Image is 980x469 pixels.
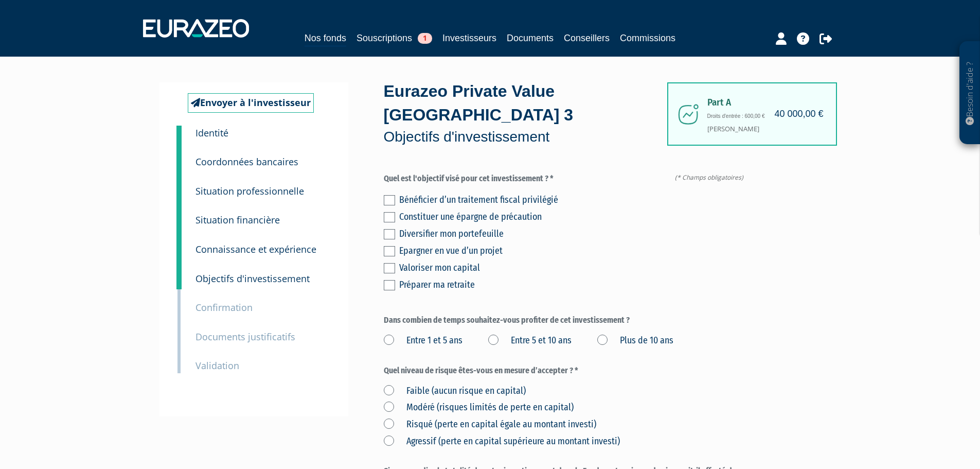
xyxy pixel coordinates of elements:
a: Nos fonds [305,31,346,47]
div: Diversifier mon portefeuille [399,227,748,241]
p: Objectifs d'investissement [384,127,667,147]
small: Connaissance et expérience [195,243,316,255]
a: Commissions [620,31,675,45]
label: Agressif (perte en capital supérieure au montant investi) [384,435,620,448]
div: [PERSON_NAME] [667,82,837,146]
div: Constituer une épargne de précaution [399,210,748,224]
div: Préparer ma retraite [399,277,748,292]
a: Conseillers [564,31,610,45]
a: 5 [176,228,182,260]
a: Envoyer à l'investisseur [188,93,314,113]
div: Valoriser mon capital [399,260,748,275]
h6: Droits d'entrée : 600,00 € [707,113,821,119]
label: Quel niveau de risque êtes-vous en mesure d’accepter ? * [384,365,748,377]
a: 6 [176,257,182,289]
small: Situation professionnelle [195,185,304,197]
a: Documents [507,31,554,45]
span: Part A [707,97,821,108]
label: Entre 1 et 5 ans [384,334,462,348]
a: 4 [176,199,182,231]
div: Epargner en vue d’un projet [399,244,748,258]
div: Eurazeo Private Value [GEOGRAPHIC_DATA] 3 [384,80,667,147]
small: Confirmation [195,301,253,314]
small: Identité [195,127,228,139]
img: 1732889491-logotype_eurazeo_blanc_rvb.png [143,19,249,38]
h4: 40 000,00 € [774,109,823,119]
small: Objectifs d'investissement [195,272,310,285]
small: Coordonnées bancaires [195,155,298,168]
a: Souscriptions1 [357,31,432,45]
p: Besoin d'aide ? [964,47,976,140]
a: Investisseurs [442,31,496,45]
label: Risqué (perte en capital égale au montant investi) [384,418,596,431]
div: Bénéficier d’un traitement fiscal privilégié [399,193,748,207]
label: Plus de 10 ans [597,334,673,348]
small: Validation [195,359,239,372]
label: Faible (aucun risque en capital) [384,385,526,398]
a: 2 [176,141,182,172]
label: Quel est l'objectif visé pour cet investissement ? * [384,173,748,185]
label: Modéré (risques limités de perte en capital) [384,401,574,414]
small: Documents justificatifs [195,331,295,343]
label: Entre 5 et 10 ans [488,334,572,348]
small: Situation financière [195,214,280,226]
span: 1 [418,33,432,44]
label: Dans combien de temps souhaitez-vous profiter de cet investissement ? [384,315,748,326]
a: 3 [176,170,182,202]
a: 1 [176,126,182,146]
